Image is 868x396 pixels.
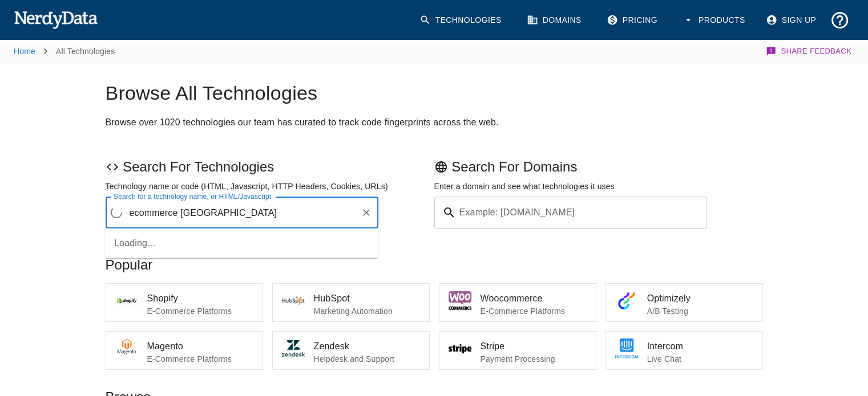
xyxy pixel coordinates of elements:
[520,6,591,35] a: Domains
[764,40,854,63] button: Share Feedback
[114,191,271,201] label: Search for a technology name, or HTML/Javascript
[106,331,263,370] a: MagentoE-Commerce Platforms
[481,305,587,317] p: E-Commerce Platforms
[481,340,587,353] span: Stripe
[314,305,420,317] p: Marketing Automation
[14,40,115,63] nav: breadcrumb
[647,340,753,353] span: Intercom
[439,331,596,370] a: StripePayment Processing
[314,340,420,353] span: Zendesk
[647,353,753,365] p: Live Chat
[147,305,253,317] p: E-Commerce Platforms
[14,8,98,31] img: NerdyData.com
[106,158,434,176] p: Search For Technologies
[434,158,763,176] p: Search For Domains
[314,292,420,305] span: HubSpot
[106,283,263,322] a: ShopifyE-Commerce Platforms
[647,305,753,317] p: A/B Testing
[605,331,763,370] a: IntercomLive Chat
[272,283,430,322] a: HubSpotMarketing Automation
[439,283,596,322] a: WoocommerceE-Commerce Platforms
[759,6,825,35] a: Sign Up
[106,115,763,130] h2: Browse over 1020 technologies our team has curated to track code fingerprints across the web.
[481,292,587,305] span: Woocommerce
[14,47,35,56] a: Home
[105,228,378,258] div: Loading…
[605,283,763,322] a: OptimizelyA/B Testing
[314,353,420,365] p: Helpdesk and Support
[106,256,763,274] p: Popular
[600,6,667,35] a: Pricing
[413,6,511,35] a: Technologies
[434,181,763,192] p: Enter a domain and see what technologies it uses
[481,353,587,365] p: Payment Processing
[676,6,754,35] button: Products
[825,6,854,35] button: Support and Documentation
[272,331,430,370] a: ZendeskHelpdesk and Support
[647,292,753,305] span: Optimizely
[147,340,253,353] span: Magento
[56,46,115,57] p: All Technologies
[358,205,374,221] button: Clear
[147,353,253,365] p: E-Commerce Platforms
[147,292,253,305] span: Shopify
[106,81,763,105] h1: Browse All Technologies
[106,181,434,192] p: Technology name or code (HTML, Javascript, HTTP Headers, Cookies, URLs)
